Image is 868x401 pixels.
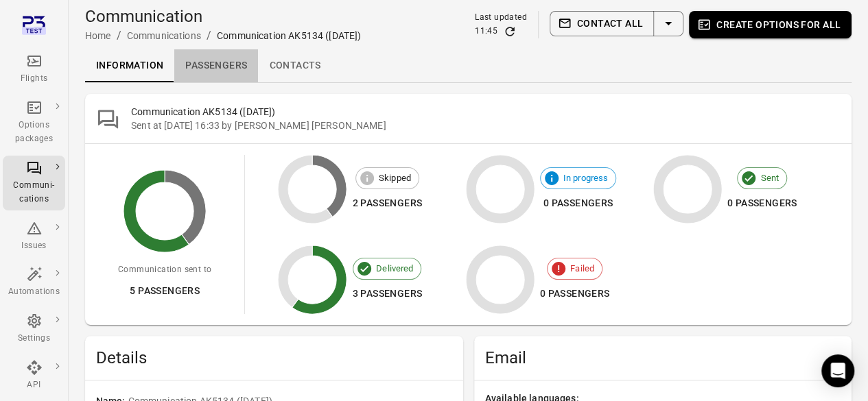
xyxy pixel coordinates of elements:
[8,285,60,299] div: Automations
[3,156,65,210] a: Communi-cations
[556,171,616,185] span: In progress
[563,262,602,276] span: Failed
[3,308,65,350] a: Settings
[352,285,422,302] div: 3 passengers
[689,11,852,38] button: Create options for all
[3,216,65,257] a: Issues
[8,119,60,146] div: Options packages
[727,195,797,212] div: 0 passengers
[3,49,65,90] a: Flights
[127,30,201,41] a: Communications
[540,285,610,302] div: 0 passengers
[8,239,60,253] div: Issues
[131,119,841,132] div: Sent at [DATE] 16:33 by [PERSON_NAME] [PERSON_NAME]
[475,25,497,38] div: 11:45
[550,11,654,36] button: Contact all
[85,30,111,41] a: Home
[3,355,65,396] a: API
[96,347,452,369] span: Details
[653,11,683,36] button: Select action
[550,11,683,36] div: Split button
[8,72,60,86] div: Flights
[258,49,331,82] a: Contacts
[8,179,60,206] div: Communi-cations
[3,262,65,303] a: Automations
[8,332,60,345] div: Settings
[85,49,852,82] div: Local navigation
[3,95,65,150] a: Options packages
[217,29,361,42] div: Communication AK5134 ([DATE])
[85,49,174,82] a: Information
[8,378,60,392] div: API
[85,5,361,27] h1: Communication
[503,25,517,38] button: Refresh data
[118,263,211,277] div: Communication sent to
[368,262,421,276] span: Delivered
[117,27,121,44] li: /
[85,27,361,44] nav: Breadcrumbs
[131,105,841,119] h2: Communication AK5134 ([DATE])
[371,171,419,185] span: Skipped
[174,49,258,82] a: Passengers
[352,195,422,212] div: 2 passengers
[118,282,211,300] div: 5 passengers
[475,11,527,25] div: Last updated
[821,354,854,387] div: Open Intercom Messenger
[753,171,786,185] span: Sent
[207,27,211,44] li: /
[540,195,617,212] div: 0 passengers
[485,347,841,369] h2: Email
